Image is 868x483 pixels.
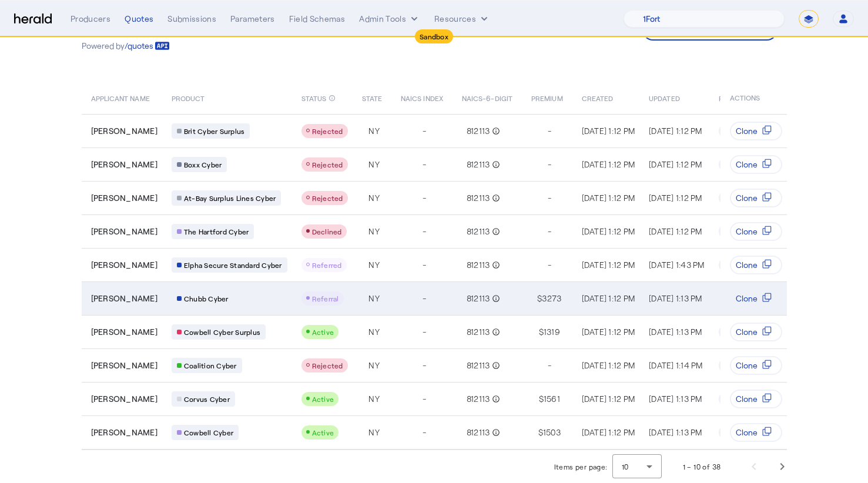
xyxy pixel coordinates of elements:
[467,293,490,304] span: 812113
[368,159,380,170] span: NY
[230,13,275,25] div: Parameters
[423,159,426,170] span: -
[649,394,702,404] span: [DATE] 1:13 PM
[14,14,52,25] img: Herald Logo
[490,293,500,304] mat-icon: info_outline
[467,125,490,137] span: 812113
[301,92,327,103] span: STATUS
[719,191,733,205] div: T
[184,160,222,169] span: Boxx Cyber
[125,13,153,25] div: Quotes
[82,40,170,52] p: Powered by
[622,462,629,471] span: 10
[91,360,157,371] span: [PERSON_NAME]
[730,155,782,174] button: Clone
[329,92,336,105] mat-icon: info_outline
[736,293,758,304] span: Clone
[719,291,733,306] div: T
[531,92,563,103] span: PREMIUM
[423,125,426,137] span: -
[649,427,702,437] span: [DATE] 1:13 PM
[538,427,543,438] span: $
[91,393,157,405] span: [PERSON_NAME]
[649,193,702,203] span: [DATE] 1:12 PM
[730,256,782,274] button: Clone
[312,328,334,336] span: Active
[730,122,782,140] button: Clone
[462,92,512,103] span: NAICS-6-DIGIT
[582,427,635,437] span: [DATE] 1:12 PM
[184,260,282,270] span: Elpha Secure Standard Cyber
[649,260,705,270] span: [DATE] 1:43 PM
[736,326,758,338] span: Clone
[719,258,733,272] div: T
[548,159,551,170] span: -
[91,427,157,438] span: [PERSON_NAME]
[312,294,339,303] span: Referral
[125,40,170,52] a: /quotes
[467,159,490,170] span: 812113
[542,293,561,304] span: 3273
[719,392,733,406] div: T
[719,358,733,373] div: T
[582,394,635,404] span: [DATE] 1:12 PM
[649,126,702,136] span: [DATE] 1:12 PM
[649,92,680,103] span: UPDATED
[548,360,551,371] span: -
[312,261,342,269] span: Referred
[649,226,702,236] span: [DATE] 1:12 PM
[730,390,782,408] button: Clone
[91,326,157,338] span: [PERSON_NAME]
[368,360,380,371] span: NY
[423,427,426,438] span: -
[539,326,544,338] span: $
[312,127,343,135] span: Rejected
[582,159,635,169] span: [DATE] 1:12 PM
[736,360,758,371] span: Clone
[730,189,782,207] button: Clone
[91,125,157,137] span: [PERSON_NAME]
[368,192,380,204] span: NY
[423,326,426,338] span: -
[401,92,443,103] span: NAICS INDEX
[736,427,758,438] span: Clone
[490,427,500,438] mat-icon: info_outline
[730,423,782,442] button: Clone
[582,327,635,337] span: [DATE] 1:12 PM
[543,427,561,438] span: 1503
[423,192,426,204] span: -
[548,192,551,204] span: -
[544,393,560,405] span: 1561
[368,259,380,271] span: NY
[582,226,635,236] span: [DATE] 1:12 PM
[467,360,490,371] span: 812113
[368,125,380,137] span: NY
[720,81,787,114] th: ACTIONS
[719,325,733,339] div: T
[548,125,551,137] span: -
[736,159,758,170] span: Clone
[582,360,635,370] span: [DATE] 1:12 PM
[91,159,157,170] span: [PERSON_NAME]
[490,159,500,170] mat-icon: info_outline
[736,125,758,137] span: Clone
[184,227,249,236] span: The Hartford Cyber
[467,427,490,438] span: 812113
[582,193,635,203] span: [DATE] 1:12 PM
[544,326,560,338] span: 1319
[184,294,229,303] span: Chubb Cyber
[423,393,426,405] span: -
[490,125,500,137] mat-icon: info_outline
[184,428,233,437] span: Cowbell Cyber
[423,293,426,304] span: -
[312,160,343,169] span: Rejected
[490,226,500,237] mat-icon: info_outline
[91,293,157,304] span: [PERSON_NAME]
[582,293,635,303] span: [DATE] 1:12 PM
[467,226,490,237] span: 812113
[184,394,230,404] span: Corvus Cyber
[719,224,733,239] div: T
[423,226,426,237] span: -
[719,124,733,138] div: T
[683,461,721,472] div: 1 – 10 of 38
